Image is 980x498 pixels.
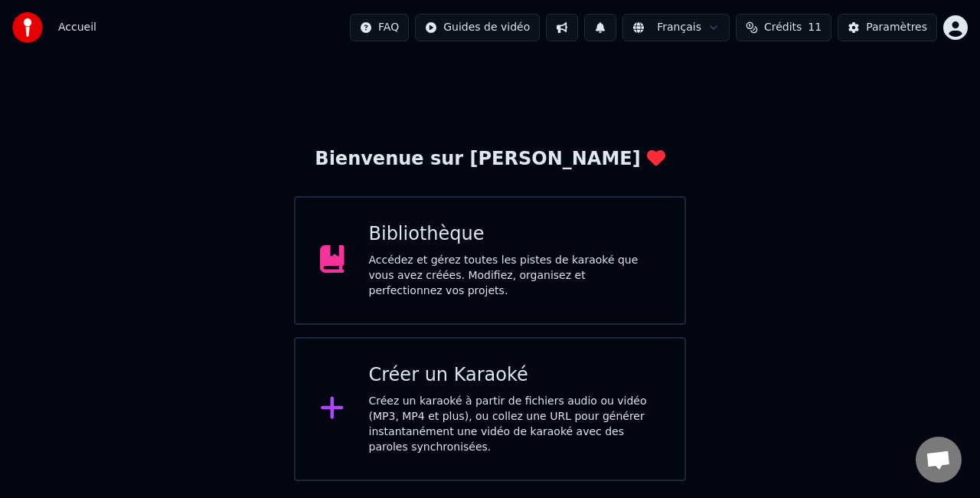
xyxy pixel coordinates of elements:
nav: breadcrumb [58,20,96,35]
div: Paramètres [866,20,927,35]
button: Guides de vidéo [415,14,540,41]
button: Crédits11 [736,14,831,41]
div: Créer un Karaoké [369,363,661,388]
span: Crédits [764,20,802,35]
img: youka [12,12,43,43]
div: Accédez et gérez toutes les pistes de karaoké que vous avez créées. Modifiez, organisez et perfec... [369,253,661,299]
button: FAQ [350,14,409,41]
button: Paramètres [838,14,937,41]
div: Créez un karaoké à partir de fichiers audio ou vidéo (MP3, MP4 et plus), ou collez une URL pour g... [369,394,661,455]
span: 11 [808,20,822,35]
div: Ouvrir le chat [916,437,962,483]
span: Accueil [58,20,96,35]
div: Bienvenue sur [PERSON_NAME] [315,147,665,172]
div: Bibliothèque [369,222,661,247]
